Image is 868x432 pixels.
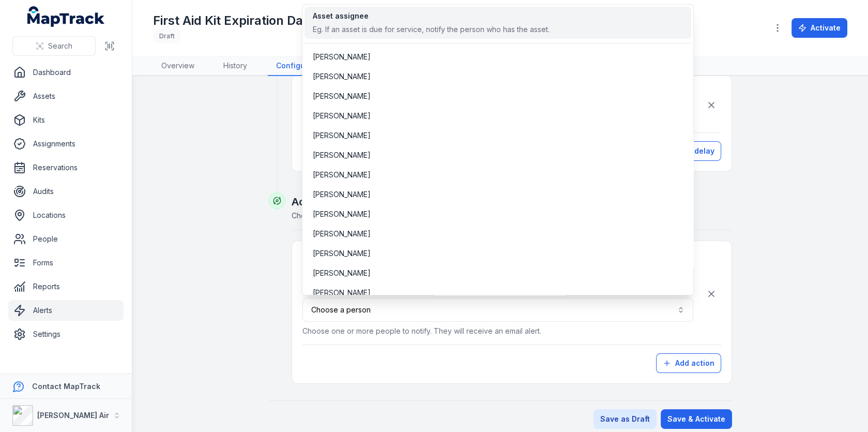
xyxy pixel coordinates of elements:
[313,130,371,141] span: [PERSON_NAME]
[302,298,693,322] button: Choose a person
[313,11,550,21] div: Asset assignee
[313,52,371,62] span: [PERSON_NAME]
[302,4,694,295] div: Choose a person
[313,288,371,298] span: [PERSON_NAME]
[313,71,371,82] span: [PERSON_NAME]
[313,111,371,121] span: [PERSON_NAME]
[313,229,371,239] span: [PERSON_NAME]
[313,209,371,219] span: [PERSON_NAME]
[313,91,371,101] span: [PERSON_NAME]
[313,170,371,180] span: [PERSON_NAME]
[313,150,371,160] span: [PERSON_NAME]
[313,268,371,278] span: [PERSON_NAME]
[313,189,371,200] span: [PERSON_NAME]
[313,248,371,259] span: [PERSON_NAME]
[313,24,550,35] div: Eg. If an asset is due for service, notify the person who has the asset.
